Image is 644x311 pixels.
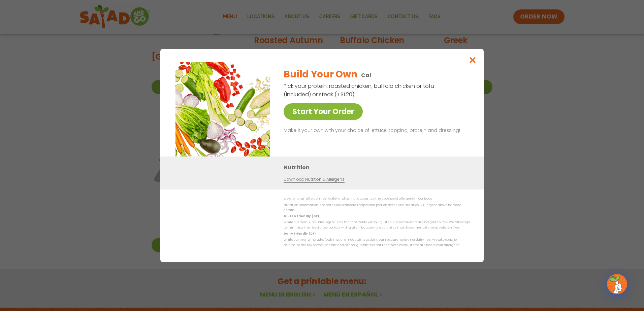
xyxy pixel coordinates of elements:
[284,220,470,230] p: While our menu includes ingredients that are made without gluten, our restaurants are not gluten ...
[284,127,468,135] p: Make it your own with your choice of lettuce, topping, protein and dressing!
[284,82,435,99] p: Pick your protein: roasted chicken, buffalo chicken or tofu (included) or steak (+$1.20)
[361,71,371,79] p: Cal
[175,62,270,157] img: Featured product photo for Build Your Own
[284,237,470,248] p: While our menu includes foods that are made without dairy, our restaurants are not dairy free. We...
[284,163,474,172] h3: Nutrition
[284,203,470,213] p: Nutrition information is based on our standard recipes and portion sizes. Click Nutrition & Aller...
[284,103,363,120] a: Start Your Order
[462,49,484,71] button: Close modal
[284,232,315,236] strong: Dairy Friendly (DF)
[284,214,319,218] strong: Gluten Friendly (GF)
[284,67,357,81] h2: Build Your Own
[608,275,626,293] img: wpChatIcon
[284,196,470,201] p: We are not an allergen free facility and cannot guarantee the absence of allergens in our foods.
[284,176,344,183] a: Download Nutrition & Allergens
